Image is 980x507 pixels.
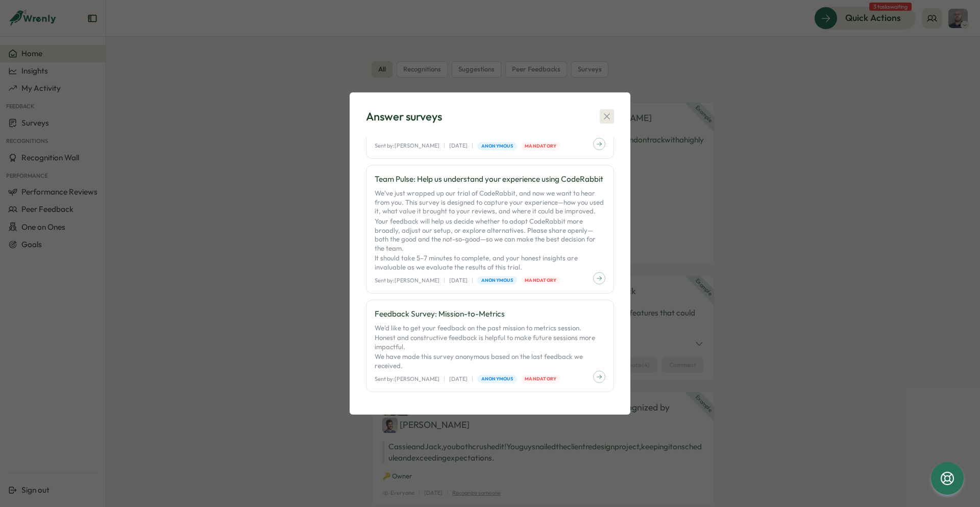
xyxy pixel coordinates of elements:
[481,375,513,382] span: Anonymous
[472,141,473,150] p: |
[375,276,439,285] p: Sent by: [PERSON_NAME]
[375,308,605,320] p: Feedback Survey: Mission-to-Metrics
[472,375,473,383] p: |
[444,276,445,285] p: |
[472,276,473,285] p: |
[444,141,445,150] p: |
[525,142,556,150] span: Mandatory
[366,300,614,392] a: Feedback Survey: Mission-to-MetricsWe'd like to get your feedback on the past mission to metrics ...
[375,174,605,185] p: Team Pulse: Help us understand your experience using CodeRabbit
[366,165,614,293] a: Team Pulse: Help us understand your experience using CodeRabbitWe’ve just wrapped up our trial of...
[449,375,468,383] p: [DATE]
[366,109,442,125] div: Answer surveys
[449,276,468,285] p: [DATE]
[375,141,439,150] p: Sent by: [PERSON_NAME]
[525,375,556,382] span: Mandatory
[375,375,439,383] p: Sent by: [PERSON_NAME]
[375,189,605,272] p: We’ve just wrapped up our trial of CodeRabbit, and now we want to hear from you. This survey is d...
[525,277,556,284] span: Mandatory
[449,141,468,150] p: [DATE]
[444,375,445,383] p: |
[375,324,605,371] p: We'd like to get your feedback on the past mission to metrics session. Honest and constructive fe...
[481,142,513,150] span: Anonymous
[481,277,513,284] span: Anonymous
